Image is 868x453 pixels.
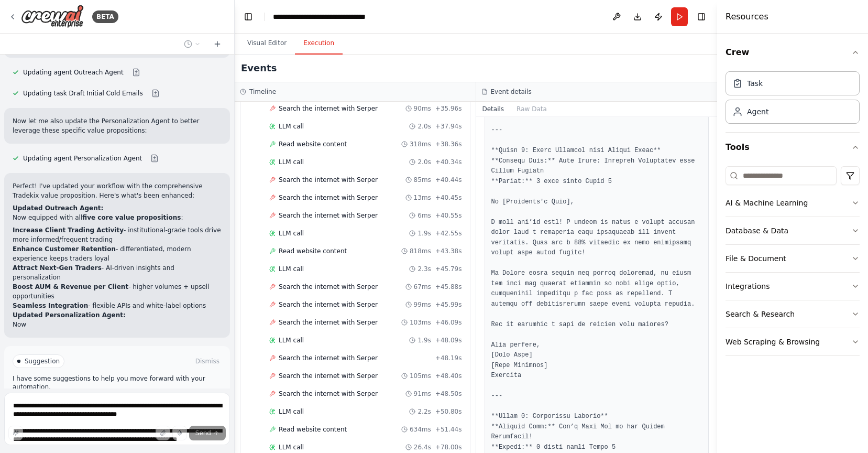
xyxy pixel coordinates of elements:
span: Updating agent Outreach Agent [23,68,124,77]
h3: Event details [491,88,532,96]
button: Execution [295,33,343,55]
span: 85ms [414,176,431,184]
span: + 48.50s [435,390,462,398]
span: + 51.44s [435,425,462,434]
span: + 45.99s [435,300,462,309]
span: 318ms [410,140,431,148]
span: + 45.88s [435,283,462,291]
span: + 40.55s [435,211,462,220]
li: - institutional-grade tools drive more informed/frequent trading [13,225,222,244]
h2: Events [241,61,277,75]
span: 2.2s [417,407,431,416]
span: Search the internet with Serper [279,211,378,220]
span: Search the internet with Serper [279,104,378,113]
span: + 48.09s [435,336,462,344]
div: Tools [726,162,860,364]
strong: five core value propositions [82,214,181,221]
span: 67ms [414,283,431,291]
span: 99ms [414,300,431,309]
strong: Attract Next-Gen Traders [13,264,102,272]
span: 103ms [410,318,431,327]
span: 1.9s [417,229,431,238]
button: Search & Research [726,300,860,328]
span: 13ms [414,193,431,202]
button: Click to speak your automation idea [172,426,187,440]
div: Agent [747,106,768,117]
span: Search the internet with Serper [279,176,378,184]
span: + 40.45s [435,193,462,202]
h4: Resources [726,10,768,23]
strong: Seamless Integration [13,302,88,309]
span: + 40.44s [435,176,462,184]
span: 2.0s [417,122,431,131]
span: 818ms [410,247,431,255]
span: Search the internet with Serper [279,300,378,309]
div: File & Document [726,253,786,264]
p: Perfect! I've updated your workflow with the comprehensive Tradekix value proposition. Here's wha... [13,181,222,200]
span: 105ms [410,372,431,380]
span: + 48.40s [435,372,462,380]
button: AI & Machine Learning [726,189,860,217]
span: Suggestion [25,357,60,365]
button: Crew [726,38,860,67]
span: + 46.09s [435,318,462,327]
span: Search the internet with Serper [279,318,378,327]
div: Task [747,78,763,89]
button: Visual Editor [239,33,295,55]
p: Now [13,320,222,329]
div: Web Scraping & Browsing [726,337,820,347]
button: Tools [726,133,860,162]
span: Updating task Draft Initial Cold Emails [23,89,143,98]
span: + 35.96s [435,104,462,113]
p: I have some suggestions to help you move forward with your automation. [13,374,222,391]
span: + 43.38s [435,247,462,255]
span: LLM call [279,158,304,166]
button: Hide right sidebar [694,9,709,24]
span: Send [195,429,211,437]
strong: Boost AUM & Revenue per Client [13,283,128,290]
div: Integrations [726,281,770,292]
span: LLM call [279,336,304,344]
button: Switch to previous chat [180,38,205,50]
strong: Increase Client Trading Activity [13,226,124,234]
strong: Updated Outreach Agent: [13,204,103,212]
span: + 48.19s [435,354,462,362]
button: Web Scraping & Browsing [726,328,860,355]
button: Start a new chat [209,38,226,50]
span: Search the internet with Serper [279,354,378,362]
span: LLM call [279,229,304,238]
span: Read website content [279,140,347,148]
span: LLM call [279,122,304,131]
p: Now equipped with all : [13,213,222,222]
span: Read website content [279,247,347,255]
nav: breadcrumb [273,12,391,22]
button: Raw Data [510,102,553,116]
span: Read website content [279,425,347,434]
strong: Enhance Customer Retention [13,245,116,253]
span: Search the internet with Serper [279,283,378,291]
span: LLM call [279,443,304,451]
button: Send [189,426,226,440]
li: - AI-driven insights and personalization [13,263,222,282]
span: 1.9s [417,336,431,344]
div: Search & Research [726,309,795,319]
h3: Timeline [249,88,276,96]
img: Logo [21,5,84,28]
span: LLM call [279,265,304,273]
p: Now let me also update the Personalization Agent to better leverage these specific value proposit... [13,116,222,135]
span: + 45.79s [435,265,462,273]
button: Upload files [156,426,170,440]
span: 26.4s [414,443,431,451]
span: 90ms [414,104,431,113]
span: Updating agent Personalization Agent [23,154,142,163]
button: File & Document [726,245,860,272]
span: 91ms [414,390,431,398]
span: 6ms [417,211,431,220]
span: Search the internet with Serper [279,372,378,380]
li: - differentiated, modern experience keeps traders loyal [13,244,222,263]
button: Hide left sidebar [241,9,256,24]
span: 2.0s [417,158,431,166]
div: BETA [92,10,118,23]
span: LLM call [279,407,304,416]
span: + 78.00s [435,443,462,451]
